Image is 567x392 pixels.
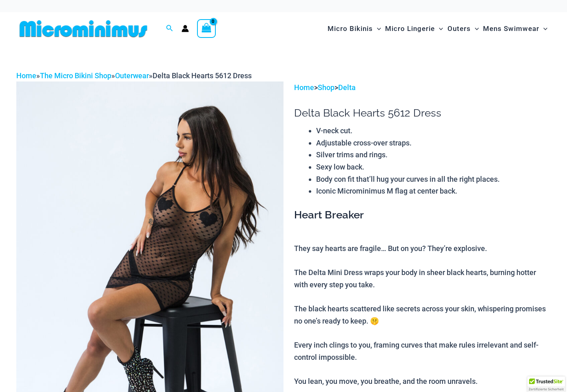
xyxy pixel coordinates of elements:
[166,24,173,34] a: Search icon link
[294,81,551,94] p: > >
[445,16,481,41] a: OutersMenu ToggleMenu Toggle
[318,83,334,92] a: Shop
[16,20,151,38] img: MM SHOP LOGO FLAT
[115,71,149,80] a: Outerwear
[294,208,551,222] h3: Heart Breaker
[316,137,551,149] li: Adjustable cross-over straps.
[16,71,252,80] span: » » »
[324,15,551,42] nav: Site Navigation
[294,83,314,92] a: Home
[316,125,551,137] li: V-neck cut.
[373,18,381,39] span: Menu Toggle
[385,18,435,39] span: Micro Lingerie
[153,71,252,80] span: Delta Black Hearts 5612 Dress
[316,173,551,185] li: Body con fit that’ll hug your curves in all the right places.
[197,19,216,38] a: View Shopping Cart, empty
[326,16,383,41] a: Micro BikinisMenu ToggleMenu Toggle
[294,107,551,119] h1: Delta Black Hearts 5612 Dress
[481,16,549,41] a: Mens SwimwearMenu ToggleMenu Toggle
[435,18,443,39] span: Menu Toggle
[316,149,551,161] li: Silver trims and rings.
[182,25,189,32] a: Account icon link
[338,83,356,92] a: Delta
[483,18,539,39] span: Mens Swimwear
[383,16,445,41] a: Micro LingerieMenu ToggleMenu Toggle
[40,71,111,80] a: The Micro Bikini Shop
[527,377,565,392] div: TrustedSite Certified
[471,18,479,39] span: Menu Toggle
[316,185,551,197] li: Iconic Microminimus M flag at center back.
[316,161,551,173] li: Sexy low back.
[16,71,36,80] a: Home
[447,18,471,39] span: Outers
[539,18,547,39] span: Menu Toggle
[328,18,373,39] span: Micro Bikinis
